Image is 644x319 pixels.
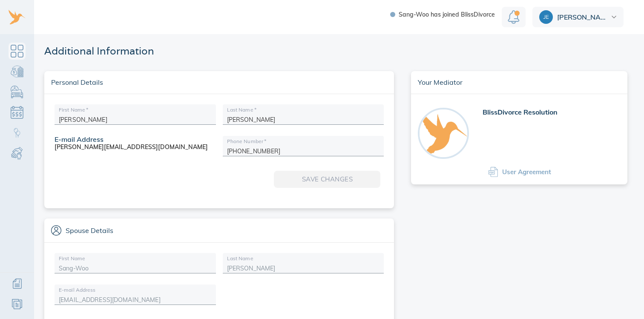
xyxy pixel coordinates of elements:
label: E-mail Address [59,287,96,293]
label: First Name [59,107,88,112]
label: Phone Number [227,139,267,144]
img: 2e18441dd93ace78f86dac4a2c41ff93 [539,10,553,24]
span: Sang-Woo has joined BlissDivorce [399,11,495,17]
span: Your Mediator [418,78,621,87]
a: Dashboard [9,43,26,60]
a: Child Custody & Parenting [9,124,26,141]
a: Bank Accounts & Investments [9,63,26,80]
label: Last Name [227,256,253,261]
img: dropdown.svg [611,16,617,18]
a: Child & Spousal Support [9,145,26,162]
div: Spouse Details [51,225,387,236]
img: blissdivorce_resolution.jpg [418,108,469,159]
span: User Agreement [502,168,551,176]
div: E-mail Address [55,136,103,143]
a: Additional Information [9,275,26,292]
span: Personal Details [51,78,387,87]
div: BlissDivorce Resolution [483,108,558,116]
span: [PERSON_NAME] [557,14,609,20]
img: Notification [508,10,520,24]
label: First Name [59,256,85,261]
a: Personal Possessions [9,83,26,101]
a: Resources [9,296,26,313]
a: Debts & Obligations [9,104,26,121]
label: Last Name [227,107,256,112]
div: [PERSON_NAME][EMAIL_ADDRESS][DOMAIN_NAME] [55,144,208,150]
a: User Agreement [488,168,551,174]
h1: Additional Information [44,44,154,57]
